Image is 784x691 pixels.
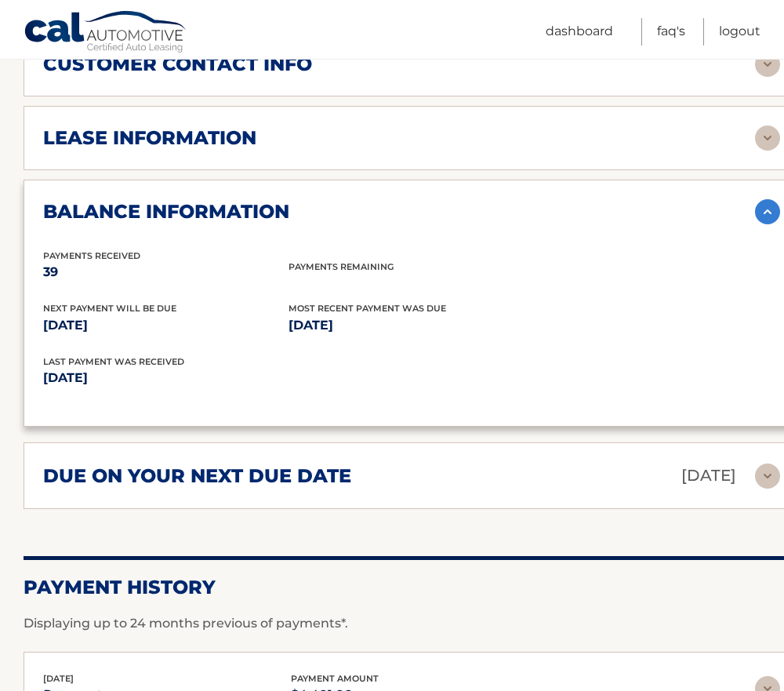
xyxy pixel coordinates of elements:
img: accordion-rest.svg [755,464,780,489]
span: Payments Received [43,250,140,261]
h2: balance information [43,200,289,224]
a: Cal Automotive [24,10,188,56]
a: Dashboard [546,18,613,45]
a: Logout [719,18,760,45]
img: accordion-rest.svg [755,52,780,77]
p: [DATE] [681,462,736,489]
p: [DATE] [289,315,534,336]
p: [DATE] [43,367,412,389]
h2: due on your next due date [43,464,351,488]
h2: lease information [43,126,256,150]
img: accordion-rest.svg [755,125,780,151]
h2: customer contact info [43,53,312,76]
img: accordion-active.svg [755,199,780,224]
span: Payments Remaining [289,261,394,272]
span: [DATE] [43,673,74,684]
p: 39 [43,261,289,283]
span: payment amount [291,673,379,684]
p: [DATE] [43,315,289,336]
span: Next Payment will be due [43,303,176,314]
a: FAQ's [657,18,685,45]
span: Most Recent Payment Was Due [289,303,446,314]
span: Last Payment was received [43,356,184,367]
